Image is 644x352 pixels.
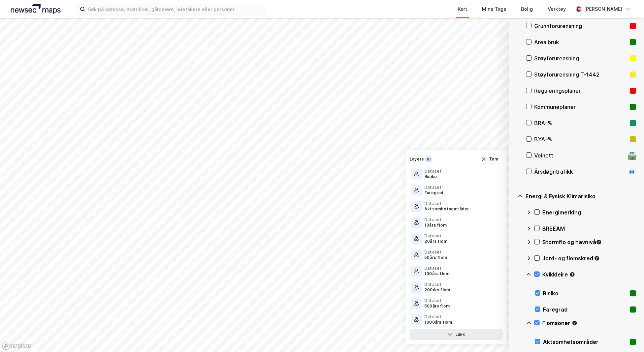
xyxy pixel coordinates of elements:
div: Kvikkleire [542,270,636,278]
div: Årsdøgntrafikk [534,168,625,176]
div: Dataset [424,250,447,255]
div: 10 [425,156,432,163]
div: BREEAM [542,225,636,233]
div: Dataset [424,282,450,287]
div: Dataset [424,233,447,239]
div: 500års flom [424,303,450,309]
button: Tøm [477,154,503,165]
div: 🛣️ [627,151,637,160]
a: Mapbox homepage [2,342,32,350]
div: Støyforurensning [534,54,627,62]
div: 50års flom [424,255,447,260]
div: Tooltip anchor [594,255,600,261]
div: Faregrad [424,190,444,196]
div: 200års flom [424,287,450,293]
button: Lukk [410,329,503,340]
div: Veinett [534,151,625,159]
div: Dataset [424,185,444,190]
div: Reguleringsplaner [534,87,627,95]
div: Flomsoner [542,319,636,327]
div: Grunnforurensning [534,22,627,30]
div: Dataset [424,217,447,223]
div: Dataset [424,298,450,303]
div: Kontrollprogram for chat [610,320,644,352]
div: Jord- og flomskred [542,254,636,262]
div: Støyforurensning T-1442 [534,70,627,79]
div: [PERSON_NAME] [584,5,622,13]
input: Søk på adresse, matrikkel, gårdeiere, leietakere eller personer [85,4,265,14]
div: Bolig [521,5,533,13]
div: 20års flom [424,239,447,244]
div: BRA–% [534,119,627,127]
div: Dataset [424,201,469,206]
iframe: Chat Widget [610,320,644,352]
div: 100års flom [424,271,449,276]
div: Dataset [424,314,452,320]
div: 10års flom [424,223,447,228]
div: Tooltip anchor [572,320,578,326]
div: 1000års flom [424,320,452,325]
div: Kart [458,5,467,13]
div: Tooltip anchor [596,239,602,245]
img: logo.a4113a55bc3d86da70a041830d287a7e.svg [11,4,61,14]
div: BYA–% [534,135,627,143]
div: Dataset [424,169,442,174]
div: Energi & Fysisk Klimarisiko [525,192,636,200]
div: Kommuneplaner [534,103,627,111]
div: Dataset [424,266,449,271]
div: Tooltip anchor [569,271,575,277]
div: Risiko [543,289,627,297]
div: Aktsomhetsområder [543,338,627,346]
div: Mine Tags [482,5,506,13]
div: Verktøy [548,5,566,13]
div: Energimerking [542,208,636,216]
div: Layers [410,156,424,162]
div: Aktsomhetsområder [424,206,469,212]
div: Faregrad [543,305,627,314]
div: Stormflo og havnivå [542,238,636,246]
div: Risiko [424,174,442,179]
div: Arealbruk [534,38,627,46]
